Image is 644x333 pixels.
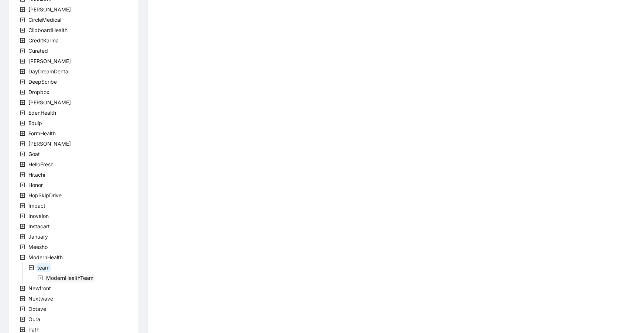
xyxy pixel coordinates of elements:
span: Meesho [27,243,49,252]
span: Earnest [27,98,72,107]
span: ModernHealthTeam [46,275,93,281]
span: Hitachi [28,171,45,178]
span: Octave [27,305,48,313]
span: Newfront [27,284,52,293]
span: plus-square [20,172,25,177]
span: Darby [27,57,72,66]
span: HelloFresh [27,160,55,169]
span: plus-square [38,275,43,281]
span: Impact [28,202,45,209]
span: plus-square [20,28,25,33]
span: plus-square [20,317,25,322]
span: CircleMedical [27,15,63,24]
span: plus-square [20,234,25,239]
span: Inovalon [27,212,50,221]
span: team [37,264,49,271]
span: plus-square [20,152,25,157]
span: plus-square [20,183,25,188]
span: plus-square [20,131,25,136]
span: Goat [28,151,40,157]
span: DeepScribe [27,77,58,86]
span: HopSkipDrive [27,191,63,200]
span: Honor [27,181,44,190]
span: Goat [27,150,41,159]
span: ModernHealth [28,254,63,260]
span: Nextwave [27,294,55,303]
span: CircleMedical [28,17,61,23]
span: plus-square [20,327,25,332]
span: minus-square [20,255,25,260]
span: plus-square [20,224,25,229]
span: Equip [27,119,44,128]
span: plus-square [20,17,25,22]
span: Dropbox [27,88,51,97]
span: plus-square [20,214,25,219]
span: [PERSON_NAME] [28,141,71,147]
span: plus-square [20,79,25,84]
span: Hitachi [27,170,47,179]
span: plus-square [20,141,25,146]
span: HopSkipDrive [28,192,62,198]
span: Equip [28,120,42,126]
span: plus-square [20,193,25,198]
span: plus-square [20,306,25,312]
span: Curated [27,46,49,55]
span: Instacart [28,223,50,229]
span: plus-square [20,90,25,95]
span: ClipboardHealth [28,27,68,33]
span: Inovalon [28,213,49,219]
span: plus-square [20,110,25,115]
span: EdenHealth [27,108,58,117]
span: [PERSON_NAME] [28,6,71,13]
span: Garner [27,139,72,148]
span: [PERSON_NAME] [28,58,71,64]
span: HelloFresh [28,161,54,167]
span: team [36,263,51,272]
span: Alma [27,5,72,14]
span: [PERSON_NAME] [28,99,71,105]
span: Honor [28,182,43,188]
span: Impact [27,201,47,210]
span: Meesho [28,244,48,250]
span: plus-square [20,59,25,64]
span: Path [28,326,39,333]
span: DayDreamDental [28,68,69,74]
span: DeepScribe [28,79,57,85]
span: ModernHealthTeam [45,274,95,282]
span: plus-square [20,296,25,301]
span: plus-square [20,7,25,12]
span: Instacart [27,222,51,231]
span: EdenHealth [28,110,56,116]
span: plus-square [20,100,25,105]
span: ClipboardHealth [27,26,69,35]
span: ModernHealth [27,253,64,262]
span: FormHealth [27,129,57,138]
span: DayDreamDental [27,67,71,76]
span: plus-square [20,48,25,53]
span: plus-square [20,162,25,167]
span: Oura [28,316,40,322]
span: plus-square [20,38,25,43]
span: January [27,232,49,241]
span: CreditKarma [27,36,60,45]
span: plus-square [20,244,25,250]
span: CreditKarma [28,37,59,44]
span: Newfront [28,285,51,291]
span: Nextwave [28,295,53,302]
span: Curated [28,48,48,54]
span: January [28,233,48,240]
span: Oura [27,315,42,324]
span: FormHealth [28,130,56,136]
span: plus-square [20,286,25,291]
span: Octave [28,306,46,312]
span: Dropbox [28,89,49,95]
span: plus-square [20,69,25,74]
span: plus-square [20,203,25,208]
span: minus-square [29,265,34,270]
span: plus-square [20,121,25,126]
